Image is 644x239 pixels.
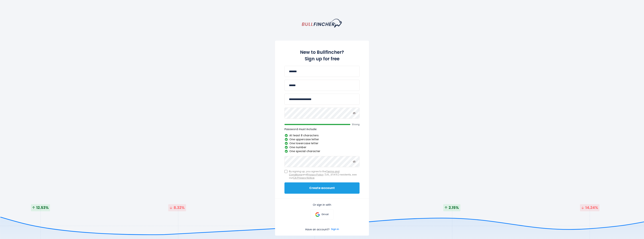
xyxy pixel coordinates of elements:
[284,142,360,145] li: One lowercase letter
[321,213,329,216] p: Gmail
[284,138,360,141] li: One uppercase letter
[289,170,339,176] a: Terms and Conditions
[284,49,360,62] h2: New to Bullfincher? Sign up for free
[307,173,324,176] a: Privacy Policy
[284,182,360,194] button: Create account
[284,127,360,131] p: Password must include:
[284,170,287,173] input: By signing up, you agree to theTerms and ConditionsandPrivacy Policy. [US_STATE] residents, see o...
[284,203,360,206] p: Or sign in with
[284,146,360,149] li: One number
[305,228,330,231] p: Have an account?
[310,210,333,219] a: Gmail
[353,112,356,115] i: Toggle password visibility
[293,176,314,180] a: CA Privacy Notice
[284,150,360,153] li: One special character
[289,170,360,180] span: By signing up, you agree to the and . [US_STATE] residents, see our .
[302,19,342,27] a: homepage
[284,134,360,137] li: At least 8 characters
[331,228,339,231] a: Sign in
[352,123,360,126] span: Strong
